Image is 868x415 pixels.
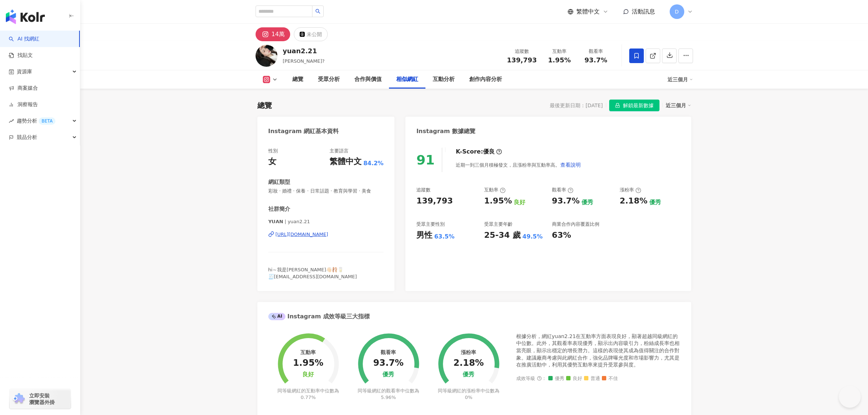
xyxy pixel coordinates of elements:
[416,187,431,193] div: 追蹤數
[632,8,655,15] span: 活動訊息
[576,8,600,16] span: 繁體中文
[416,221,445,228] div: 受眾主要性別
[484,230,521,241] div: 25-34 歲
[9,101,38,108] a: 洞察報告
[294,27,328,41] button: 未公開
[416,127,475,135] div: Instagram 數據總覽
[307,29,322,39] div: 未公開
[649,198,661,206] div: 優秀
[484,221,513,228] div: 受眾主要年齡
[582,48,610,55] div: 觀看率
[396,75,418,84] div: 相似網紅
[257,100,272,110] div: 總覽
[300,349,316,355] div: 互動率
[584,376,600,381] span: 普通
[675,8,679,16] span: D
[381,395,396,400] span: 5.96%
[9,389,71,409] a: chrome extension立即安裝 瀏覽器外掛
[465,395,472,400] span: 0%
[548,376,564,381] span: 優秀
[283,46,325,55] div: yuan2.21
[268,267,357,279] span: hi～我是[PERSON_NAME]👋🏻🩰🥛 🧾[EMAIL_ADDRESS][DOMAIN_NAME]
[283,58,325,64] span: [PERSON_NAME]?
[357,388,420,401] div: 同等級網紅的觀看率中位數為
[416,152,435,167] div: 91
[9,119,14,124] span: rise
[381,349,396,355] div: 觀看率
[9,85,38,92] a: 商案媒合
[268,188,384,194] span: 彩妝 · 婚禮 · 保養 · 日常話題 · 教育與學習 · 美食
[437,388,501,401] div: 同等級網紅的漲粉率中位數為
[330,148,349,154] div: 主要語言
[463,371,474,378] div: 優秀
[609,100,659,111] button: 解鎖最新數據
[301,395,316,400] span: 0.77%
[615,103,620,108] span: lock
[620,187,641,193] div: 漲粉率
[9,52,33,59] a: 找貼文
[302,371,314,378] div: 良好
[268,127,339,135] div: Instagram 網紅基本資料
[276,388,340,401] div: 同等級網紅的互動率中位數為
[268,313,370,321] div: Instagram 成效等級三大指標
[39,117,55,125] div: BETA
[276,231,328,238] div: [URL][DOMAIN_NAME]
[315,9,320,14] span: search
[268,231,384,238] a: [URL][DOMAIN_NAME]
[552,221,599,228] div: 商業合作內容覆蓋比例
[522,233,543,241] div: 49.5%
[363,159,384,167] span: 84.2%
[29,392,55,406] span: 立即安裝 瀏覽器外掛
[318,75,340,84] div: 受眾分析
[456,158,581,172] div: 近期一到三個月積極發文，且漲粉率與互動率高。
[620,195,647,207] div: 2.18%
[9,35,39,43] a: searchAI 找網紅
[667,74,693,85] div: 近三個月
[293,358,323,368] div: 1.95%
[268,218,384,225] span: 𝗬𝗨𝗔𝗡 | yuan2.21
[516,333,680,369] div: 根據分析，網紅yuan2.21在互動率方面表現良好，顯著超越同級網紅的中位數。此外，其觀看率表現優秀，顯示出內容吸引力，粉絲成長率也相當亮眼，顯示出穩定的增長潛力。這樣的表現使其成為值得關注的合...
[560,158,581,172] button: 查看說明
[416,230,432,241] div: 男性
[839,386,861,408] iframe: Help Scout Beacon - Open
[602,376,618,381] span: 不佳
[354,75,382,84] div: 合作與價值
[17,63,32,80] span: 資源庫
[17,113,55,129] span: 趨勢分析
[268,148,278,154] div: 性別
[256,27,290,41] button: 14萬
[514,198,525,206] div: 良好
[484,187,506,193] div: 互動率
[516,376,680,381] div: 成效等級 ：
[552,230,571,241] div: 63%
[416,195,453,207] div: 139,793
[292,75,303,84] div: 總覽
[546,48,573,55] div: 互動率
[560,162,581,168] span: 查看說明
[330,156,362,167] div: 繁體中文
[469,75,502,84] div: 創作內容分析
[17,129,37,146] span: 競品分析
[461,349,476,355] div: 漲粉率
[382,371,394,378] div: 優秀
[256,45,277,67] img: KOL Avatar
[552,187,573,193] div: 觀看率
[581,198,593,206] div: 優秀
[454,358,484,368] div: 2.18%
[272,29,285,39] div: 14萬
[552,195,580,207] div: 93.7%
[268,313,286,320] div: AI
[566,376,582,381] span: 良好
[434,233,455,241] div: 63.5%
[268,178,290,186] div: 網紅類型
[666,101,691,110] div: 近三個月
[483,148,495,156] div: 優良
[268,156,276,167] div: 女
[623,100,654,112] span: 解鎖最新數據
[433,75,455,84] div: 互動分析
[550,102,603,108] div: 最後更新日期：[DATE]
[456,148,502,156] div: K-Score :
[268,205,290,213] div: 社群簡介
[507,48,537,55] div: 追蹤數
[548,57,571,64] span: 1.95%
